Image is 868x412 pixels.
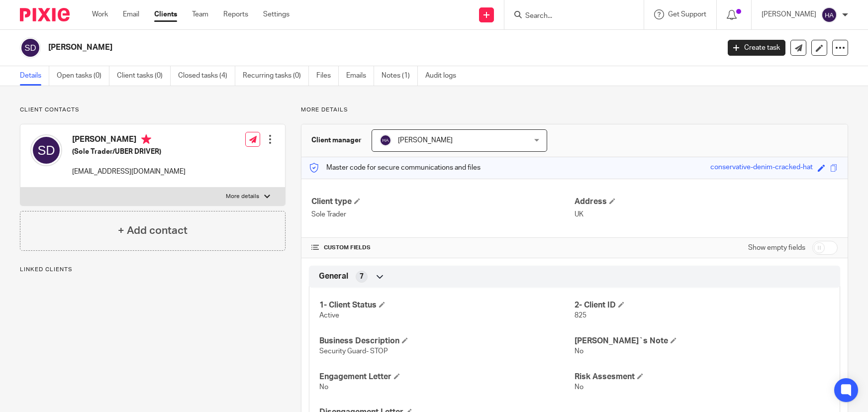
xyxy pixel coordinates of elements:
[263,9,289,19] a: Settings
[72,147,186,157] h5: (Sole Trader/UBER DRIVER)
[575,312,586,319] span: 825
[748,243,805,253] label: Show empty fields
[524,12,614,21] input: Search
[762,9,816,19] p: [PERSON_NAME]
[575,197,838,207] h4: Address
[20,106,286,114] p: Client contacts
[821,7,837,23] img: svg%3E
[319,271,348,282] span: General
[226,193,259,201] p: More details
[319,384,328,391] span: No
[360,272,364,282] span: 7
[710,162,813,174] div: conservative-denim-cracked-hat
[575,300,830,310] h4: 2- Client ID
[398,137,453,144] span: [PERSON_NAME]
[319,348,388,355] span: Security Guard- STOP
[575,348,583,355] span: No
[48,42,580,53] h2: [PERSON_NAME]
[319,336,575,346] h4: Business Description
[380,134,391,146] img: svg%3E
[319,300,575,310] h4: 1- Client Status
[72,167,186,177] p: [EMAIL_ADDRESS][DOMAIN_NAME]
[118,223,188,238] h4: + Add contact
[20,37,41,58] img: svg%3E
[20,66,49,86] a: Details
[72,134,186,147] h4: [PERSON_NAME]
[575,336,830,346] h4: [PERSON_NAME]`s Note
[311,244,575,252] h4: CUSTOM FIELDS
[311,135,362,145] h3: Client manager
[311,209,575,219] p: Sole Trader
[668,11,706,18] span: Get Support
[57,66,109,86] a: Open tasks (0)
[223,9,248,19] a: Reports
[319,372,575,382] h4: Engagement Letter
[30,134,62,166] img: svg%3E
[20,266,286,274] p: Linked clients
[728,40,785,56] a: Create task
[575,384,583,391] span: No
[346,66,374,86] a: Emails
[154,9,177,19] a: Clients
[123,9,139,19] a: Email
[141,134,151,144] i: Primary
[575,209,838,219] p: UK
[92,9,108,19] a: Work
[382,66,418,86] a: Notes (1)
[117,66,171,86] a: Client tasks (0)
[192,9,208,19] a: Team
[243,66,309,86] a: Recurring tasks (0)
[425,66,464,86] a: Audit logs
[301,106,848,114] p: More details
[319,312,339,319] span: Active
[316,66,339,86] a: Files
[20,8,70,21] img: Pixie
[575,372,830,382] h4: Risk Assesment
[309,163,481,173] p: Master code for secure communications and files
[178,66,235,86] a: Closed tasks (4)
[311,197,575,207] h4: Client type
